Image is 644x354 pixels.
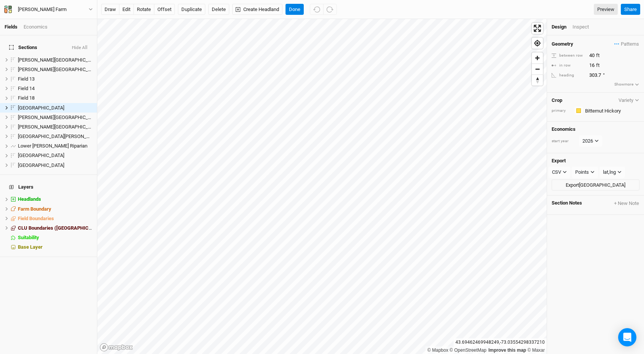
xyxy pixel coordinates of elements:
[552,138,578,144] div: start year
[552,126,639,132] h4: Economics
[18,76,92,82] div: Field 13
[18,244,43,250] span: Base Layer
[18,6,67,13] div: [PERSON_NAME] Farm
[18,86,35,91] span: Field 14
[18,206,51,212] span: Farm Boundary
[18,114,92,121] div: Knoll Field North
[552,63,585,68] div: in row
[614,81,639,88] button: Showmore
[71,45,88,51] button: Hide All
[573,24,600,30] div: Inspect
[532,75,543,86] span: Reset bearing to north
[9,44,37,51] span: Sections
[532,63,543,75] button: Zoom out
[18,76,35,82] span: Field 13
[4,5,93,14] button: [PERSON_NAME] Farm
[18,67,92,73] div: Bogue Field East
[579,135,602,147] button: 2026
[552,158,639,164] h4: Export
[552,108,571,114] div: primary
[18,105,92,111] div: Island Field
[208,4,229,15] button: Delete
[18,95,92,101] div: Field 18
[572,167,598,178] button: Points
[18,133,101,139] span: [GEOGRAPHIC_DATA][PERSON_NAME]
[489,348,526,353] a: Improve this map
[101,4,119,15] button: draw
[18,143,92,149] div: Lower Bogue Riparian
[18,124,92,130] div: Knoll Field South
[18,225,92,231] div: CLU Boundaries (US)
[310,4,324,15] button: Undo (^z)
[18,124,101,130] span: [PERSON_NAME][GEOGRAPHIC_DATA]
[575,168,589,176] div: Points
[552,168,561,176] div: CSV
[18,196,92,202] div: Headlands
[594,4,618,15] a: Preview
[532,52,543,63] button: Zoom in
[154,4,175,15] button: offset
[18,152,92,159] div: Upper South Pasture
[603,168,616,176] div: lat,lng
[18,95,35,101] span: Field 18
[18,143,87,149] span: Lower [PERSON_NAME] Riparian
[18,216,92,222] div: Field Boundaries
[133,4,154,15] button: rotate
[18,114,101,120] span: [PERSON_NAME][GEOGRAPHIC_DATA]
[18,196,41,202] span: Headlands
[232,4,282,15] button: Create Headland
[552,179,639,191] button: Export[GEOGRAPHIC_DATA]
[18,244,92,250] div: Base Layer
[552,53,585,59] div: between row
[614,40,639,48] span: Patterns
[323,4,337,15] button: Redo (^Z)
[18,162,64,168] span: [GEOGRAPHIC_DATA]
[532,23,543,34] button: Enter fullscreen
[552,97,562,103] h4: Crop
[614,200,639,207] button: + New Note
[552,73,585,78] div: heading
[600,167,625,178] button: lat,lng
[119,4,134,15] button: edit
[18,225,106,231] span: CLU Boundaries ([GEOGRAPHIC_DATA])
[18,86,92,92] div: Field 14
[18,216,54,221] span: Field Boundaries
[18,206,92,212] div: Farm Boundary
[618,328,636,346] div: Open Intercom Messenger
[454,338,547,346] div: 43.69462469948249 , -73.03554298337210
[450,348,487,353] a: OpenStreetMap
[532,38,543,49] button: Find my location
[18,57,101,63] span: [PERSON_NAME][GEOGRAPHIC_DATA]
[5,24,17,30] a: Fields
[621,4,640,15] button: Share
[18,67,101,72] span: [PERSON_NAME][GEOGRAPHIC_DATA]
[286,4,304,15] button: Done
[618,97,639,103] button: Variety
[18,105,64,111] span: [GEOGRAPHIC_DATA]
[5,179,92,195] h4: Layers
[18,162,92,168] div: West Field
[18,235,92,241] div: Suitability
[552,24,566,30] div: Design
[18,6,67,13] div: Cadwell Farm
[24,24,48,30] div: Economics
[100,343,133,352] a: Mapbox logo
[552,41,573,47] h4: Geometry
[97,19,547,354] canvas: Map
[552,200,582,207] span: Section Notes
[18,57,92,63] div: Bogue Field
[549,167,570,178] button: CSV
[18,235,39,240] span: Suitability
[583,106,639,115] input: Bitternut Hickory
[427,348,448,353] a: Mapbox
[527,348,545,353] a: Maxar
[18,133,92,140] div: Lower Bogue Field
[18,152,64,158] span: [GEOGRAPHIC_DATA]
[178,4,205,15] button: Duplicate
[614,40,639,48] button: Patterns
